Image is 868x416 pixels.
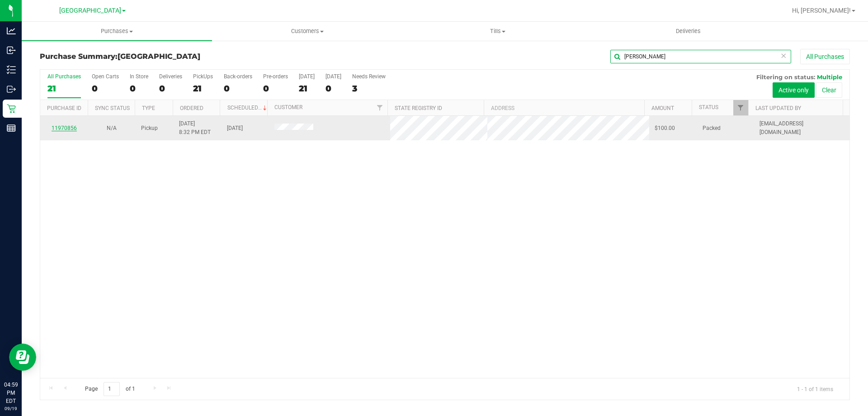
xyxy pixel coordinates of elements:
[699,104,718,110] a: Status
[325,83,341,94] div: 0
[92,73,119,80] div: Open Carts
[395,105,442,111] a: State Registry ID
[352,83,386,94] div: 3
[274,104,302,110] a: Customer
[104,382,120,396] input: 1
[759,120,844,137] span: [EMAIL_ADDRESS][DOMAIN_NAME]
[4,405,18,412] p: 09/19
[755,105,801,111] a: Last Updated By
[773,82,815,98] button: Active only
[92,83,119,94] div: 0
[484,100,644,116] th: Address
[141,124,158,133] span: Pickup
[47,105,81,111] a: Purchase ID
[664,27,713,35] span: Deliveries
[756,73,815,81] span: Filtering on status:
[224,83,252,94] div: 0
[7,104,16,113] inline-svg: Retail
[7,46,16,55] inline-svg: Inbound
[159,73,182,80] div: Deliveries
[193,83,213,94] div: 21
[107,125,117,131] span: Not Applicable
[47,83,81,94] div: 21
[790,382,840,396] span: 1 - 1 of 1 items
[655,124,675,133] span: $100.00
[180,105,203,111] a: Ordered
[7,85,16,94] inline-svg: Outbound
[118,52,200,61] span: [GEOGRAPHIC_DATA]
[263,73,288,80] div: Pre-orders
[212,27,402,35] span: Customers
[40,53,310,61] h3: Purchase Summary:
[227,124,243,133] span: [DATE]
[22,22,212,41] a: Purchases
[325,73,341,80] div: [DATE]
[7,26,16,35] inline-svg: Analytics
[7,124,16,133] inline-svg: Reports
[227,105,269,111] a: Scheduled
[403,27,592,35] span: Tills
[817,73,842,81] span: Multiple
[212,22,402,41] a: Customers
[107,124,117,133] button: N/A
[792,7,851,14] span: Hi, [PERSON_NAME]!
[95,105,130,111] a: Sync Status
[52,125,77,131] a: 11970856
[703,124,721,133] span: Packed
[224,73,252,80] div: Back-orders
[159,83,182,94] div: 0
[130,73,148,80] div: In Store
[593,22,783,41] a: Deliveries
[299,83,315,94] div: 21
[4,381,18,405] p: 04:59 PM EDT
[610,50,791,63] input: Search Purchase ID, Original ID, State Registry ID or Customer Name...
[193,73,213,80] div: PickUps
[816,82,842,98] button: Clear
[179,120,211,137] span: [DATE] 8:32 PM EDT
[47,73,81,80] div: All Purchases
[780,50,787,62] span: Clear
[352,73,386,80] div: Needs Review
[373,100,387,115] a: Filter
[651,105,674,111] a: Amount
[733,100,748,115] a: Filter
[263,83,288,94] div: 0
[7,65,16,74] inline-svg: Inventory
[299,73,315,80] div: [DATE]
[59,7,121,14] span: [GEOGRAPHIC_DATA]
[9,344,36,371] iframe: Resource center
[22,27,212,35] span: Purchases
[77,382,142,396] span: Page of 1
[800,49,850,64] button: All Purchases
[142,105,155,111] a: Type
[130,83,148,94] div: 0
[402,22,593,41] a: Tills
